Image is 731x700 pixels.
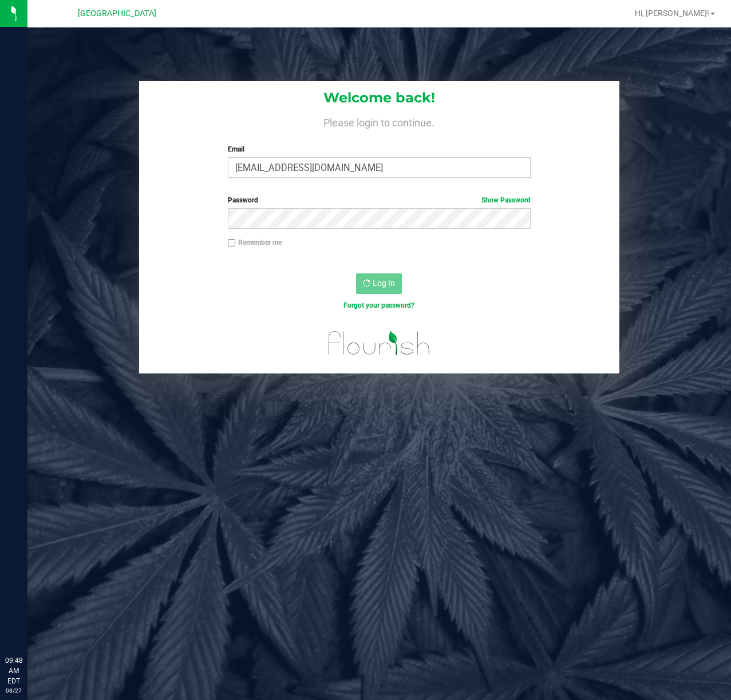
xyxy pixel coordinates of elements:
[228,144,531,154] label: Email
[343,301,414,309] a: Forgot your password?
[228,196,258,204] span: Password
[319,323,440,364] img: flourish_logo.svg
[228,237,282,248] label: Remember me
[356,273,402,294] button: Log In
[635,9,709,18] span: Hi, [PERSON_NAME]!
[481,196,531,204] a: Show Password
[139,114,619,128] h4: Please login to continue.
[5,686,22,695] p: 08/27
[5,655,22,686] p: 09:48 AM EDT
[228,239,236,247] input: Remember me
[373,279,395,288] span: Log In
[78,9,156,18] span: [GEOGRAPHIC_DATA]
[139,90,619,105] h1: Welcome back!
